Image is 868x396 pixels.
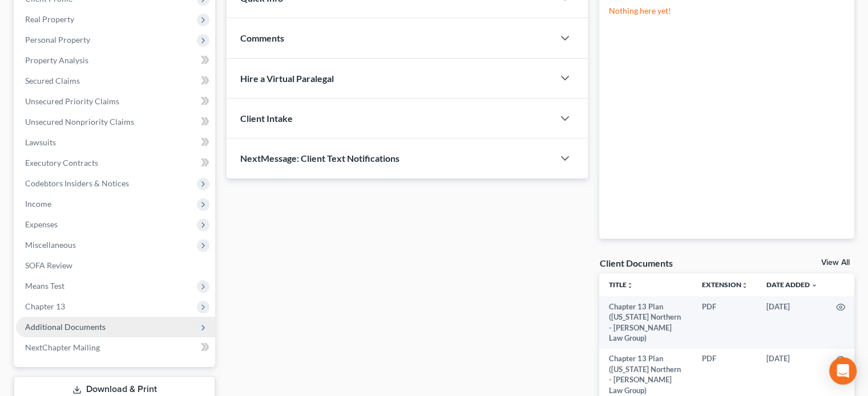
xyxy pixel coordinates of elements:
[25,137,56,147] span: Lawsuits
[25,14,74,24] span: Real Property
[240,32,284,43] span: Comments
[25,199,51,209] span: Income
[599,257,672,269] div: Client Documents
[25,260,72,270] span: SOFA Review
[25,76,80,85] span: Secured Claims
[829,357,857,385] div: Open Intercom Messenger
[25,322,106,332] span: Additional Documents
[741,282,748,289] i: unfold_more
[821,259,850,267] a: View All
[16,91,215,112] a: Unsecured Priority Claims
[25,219,58,229] span: Expenses
[702,280,748,289] a: Extensionunfold_more
[25,117,134,126] span: Unsecured Nonpriority Claims
[16,50,215,71] a: Property Analysis
[16,337,215,358] a: NextChapter Mailing
[608,5,845,17] p: Nothing here yet!
[25,281,64,291] span: Means Test
[25,35,90,44] span: Personal Property
[25,342,100,352] span: NextChapter Mailing
[25,178,129,188] span: Codebtors Insiders & Notices
[599,296,693,349] td: Chapter 13 Plan ([US_STATE] Northern - [PERSON_NAME] Law Group)
[16,112,215,132] a: Unsecured Nonpriority Claims
[811,282,818,289] i: expand_more
[25,96,119,106] span: Unsecured Priority Claims
[25,301,65,311] span: Chapter 13
[240,113,293,124] span: Client Intake
[16,153,215,173] a: Executory Contracts
[693,296,757,349] td: PDF
[766,280,818,289] a: Date Added expand_more
[25,240,76,250] span: Miscellaneous
[16,132,215,153] a: Lawsuits
[608,280,633,289] a: Titleunfold_more
[25,158,98,168] span: Executory Contracts
[16,255,215,276] a: SOFA Review
[757,296,827,349] td: [DATE]
[25,55,88,65] span: Property Analysis
[16,71,215,91] a: Secured Claims
[626,282,633,289] i: unfold_more
[240,153,399,164] span: NextMessage: Client Text Notifications
[240,73,334,84] span: Hire a Virtual Paralegal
